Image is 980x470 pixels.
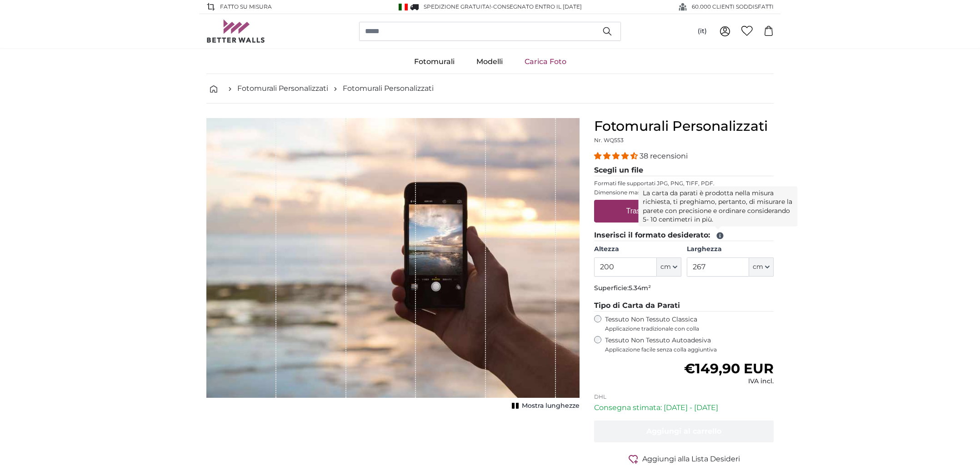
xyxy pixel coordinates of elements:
[605,336,774,353] label: Tessuto Non Tessuto Autoadesiva
[594,137,624,143] span: Nr. WQ553
[522,401,580,411] span: Mostra lunghezze
[237,83,328,94] a: Fotomurali Personalizzati
[660,262,671,272] span: cm
[623,202,745,220] label: Trascina e rilascia i tuoi file o
[220,3,272,11] span: Fatto su misura
[594,402,774,413] p: Consegna stimata: [DATE] - [DATE]
[514,50,577,74] a: Carica Foto
[465,50,514,74] a: Modelli
[594,393,774,401] p: DHL
[594,118,774,134] h1: Fotomurali Personalizzati
[753,262,763,272] span: cm
[206,20,265,43] img: Betterwalls
[206,74,774,104] nav: breadcrumbs
[594,421,774,442] button: Aggiungi al carrello
[605,325,774,332] span: Applicazione tradizionale con colla
[594,245,681,254] label: Altezza
[493,3,582,10] span: Consegnato entro il [DATE]
[594,180,774,187] p: Formati file supportati JPG, PNG, TIFF, PDF.
[594,189,774,196] p: Dimensione massima del file 200MB.
[594,152,640,160] span: 4.34 stars
[594,300,774,312] legend: Tipo di Carta da Parati
[684,377,774,386] div: IVA incl.
[594,284,774,293] p: Superficie:
[605,315,774,332] label: Tessuto Non Tessuto Classica
[399,4,408,10] img: Italia
[749,257,774,277] button: cm
[424,3,491,10] span: Spedizione GRATUITA!
[646,427,721,435] span: Aggiungi al carrello
[687,245,774,254] label: Larghezza
[692,3,774,11] span: 60.000 CLIENTI SODDISFATTI
[690,23,714,40] button: (it)
[594,230,774,241] legend: Inserisci il formato desiderato:
[594,453,774,465] button: Aggiungi alla Lista Desideri
[343,83,434,94] a: Fotomurali Personalizzati
[684,360,774,377] span: €149,90 EUR
[642,454,740,465] span: Aggiungi alla Lista Desideri
[509,400,580,412] button: Mostra lunghezze
[403,50,465,74] a: Fotomurali
[605,346,774,353] span: Applicazione facile senza colla aggiuntiva
[629,284,651,292] span: 5.34m²
[206,118,580,412] div: 1 of 1
[720,207,742,215] u: Sfoglia
[657,257,681,277] button: cm
[491,3,582,10] span: -
[640,152,688,160] span: 38 recensioni
[594,165,774,176] legend: Scegli un file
